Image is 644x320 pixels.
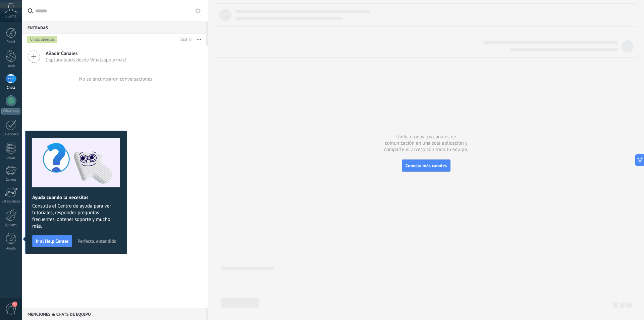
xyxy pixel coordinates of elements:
div: Leads [1,64,21,68]
span: Conecta más canales [406,163,447,169]
h2: Ayuda cuando la necesitas [32,194,120,201]
span: Captura leads desde Whatsapp y más! [46,57,126,63]
div: No se encontraron conversaciones [79,76,153,82]
div: Menciones & Chats de equipo [22,308,206,320]
button: Perfecto, entendido [74,236,119,246]
span: Añadir Canales [46,50,126,57]
button: Ir al Help Center [32,235,72,247]
div: WhatsApp [1,108,20,115]
div: Correo [1,178,21,182]
div: Chats [1,86,21,90]
button: Conecta más canales [402,159,450,172]
span: Ir al Help Center [36,239,68,243]
span: Consulta el Centro de ayuda para ver tutoriales, responder preguntas frecuentes, obtener soporte ... [32,203,120,230]
div: Listas [1,156,21,160]
div: Panel [1,40,21,44]
div: Ajustes [1,223,21,227]
div: Estadísticas [1,199,21,204]
div: Ayuda [1,246,21,251]
span: 1 [12,302,17,307]
div: Chats abiertos [28,36,57,44]
div: Total: 0 [176,36,192,43]
span: Perfecto, entendido [77,239,116,243]
div: Calendario [1,132,21,137]
span: Cuenta [5,14,16,19]
div: Entradas [22,21,206,34]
